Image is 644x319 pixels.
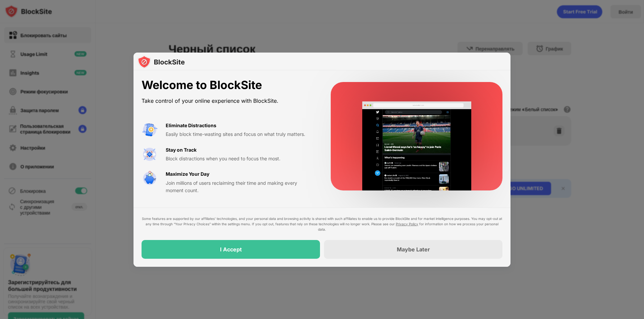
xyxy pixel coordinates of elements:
div: I Accept [220,246,242,253]
img: value-avoid-distractions.svg [142,122,158,138]
div: Take control of your online experience with BlockSite. [142,96,315,106]
img: logo-blocksite.svg [138,55,185,69]
div: Maximize Your Day [166,170,209,178]
div: Maybe Later [397,246,430,253]
div: Join millions of users reclaiming their time and making every moment count. [166,179,315,194]
div: Block distractions when you need to focus the most. [166,155,315,162]
div: Easily block time-wasting sites and focus on what truly matters. [166,131,315,138]
img: value-focus.svg [142,146,158,162]
a: Privacy Policy [396,222,418,226]
div: Stay on Track [166,146,197,154]
img: value-safe-time.svg [142,170,158,186]
div: Welcome to BlockSite [142,78,315,92]
div: Some features are supported by our affiliates’ technologies, and your personal data and browsing ... [142,216,502,232]
div: Eliminate Distractions [166,122,216,129]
